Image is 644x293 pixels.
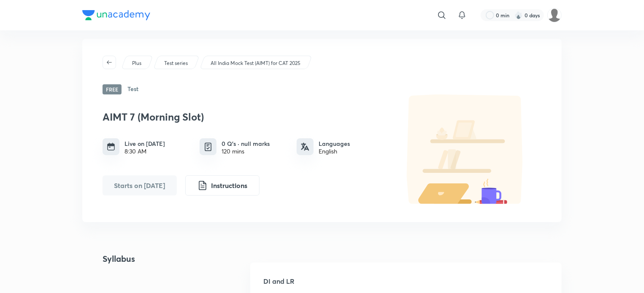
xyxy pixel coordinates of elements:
[264,276,548,293] h5: DI and LR
[82,10,150,20] img: Company Logo
[211,59,300,67] p: All India Mock Test (AIMT) for CAT 2025
[131,59,143,67] a: Plus
[390,94,541,204] img: default
[203,142,214,152] img: quiz info
[124,139,165,148] h6: Live on [DATE]
[222,148,270,155] div: 120 mins
[198,180,208,191] img: instruction
[103,84,122,94] span: Free
[127,84,138,94] h6: Test
[514,11,523,19] img: streak
[107,142,115,151] img: timing
[103,175,177,196] button: Starts on Oct 12
[209,59,302,67] a: All India Mock Test (AIMT) for CAT 2025
[124,148,165,155] div: 8:30 AM
[222,139,270,148] h6: 0 Q’s · null marks
[164,59,188,67] p: Test series
[185,175,260,196] button: Instructions
[163,59,189,67] a: Test series
[319,148,350,155] div: English
[132,59,141,67] p: Plus
[547,8,562,22] img: Shree
[319,139,350,148] h6: Languages
[301,142,309,151] img: languages
[103,111,385,123] h3: AIMT 7 (Morning Slot)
